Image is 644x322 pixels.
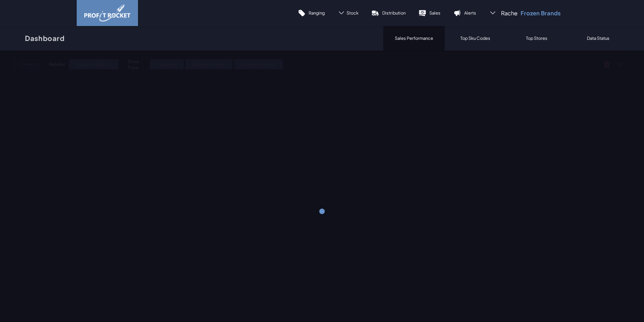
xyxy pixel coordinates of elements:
img: image [84,5,130,21]
p: Top Sku Codes [460,35,490,41]
a: Sales [412,4,447,22]
p: Alerts [464,10,476,16]
p: Top Stores [526,35,547,41]
span: Stock [347,10,358,16]
p: Distribution [382,10,406,16]
p: Frozen Brands [521,9,561,17]
p: Ranging [309,10,325,16]
a: Ranging [291,4,331,22]
a: Alerts [447,4,483,22]
a: Distribution [365,4,412,22]
p: Data Status [587,35,609,41]
p: Sales Performance [395,35,433,41]
p: Sales [429,10,440,16]
a: Dashboard [15,26,74,51]
span: Rache [501,9,517,17]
